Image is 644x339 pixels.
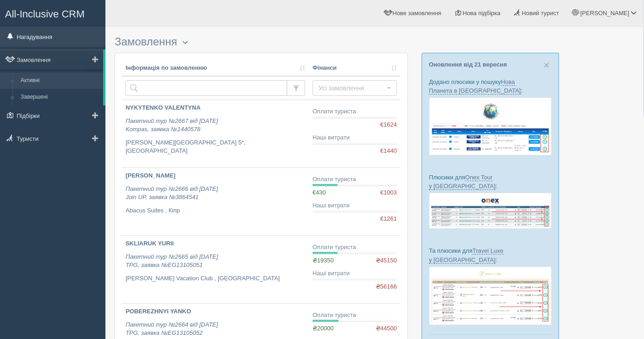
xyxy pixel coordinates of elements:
p: Abacus Suites , Кіпр [126,206,305,215]
a: All-Inclusive CRM [0,0,105,26]
img: new-planet-%D0%BF%D1%96%D0%B4%D0%B1%D1%96%D1%80%D0%BA%D0%B0-%D1%81%D1%80%D0%BC-%D0%B4%D0%BB%D1%8F... [429,97,552,155]
h3: Замовлення [115,36,408,48]
span: ₴19350 [313,257,334,264]
img: onex-tour-proposal-crm-for-travel-agency.png [429,193,552,229]
span: × [544,60,550,70]
a: Фінанси [313,64,397,72]
div: Наші витрати [313,133,397,142]
p: [PERSON_NAME][GEOGRAPHIC_DATA] 5*, [GEOGRAPHIC_DATA] [126,139,305,156]
b: SKLIARUK YURII [126,240,174,247]
div: Оплати туриста [313,311,397,320]
div: Оплати туриста [313,175,397,184]
a: NYKYTENKO VALENTYNA Пакетний тур №2667 від [DATE]Kompas, заявка №1440578 [PERSON_NAME][GEOGRAPHIC... [122,100,309,167]
button: Усі замовлення [313,80,397,96]
span: [PERSON_NAME] [580,10,629,17]
i: Пакетний тур №2666 від [DATE] Join UP, заявка №3864541 [126,185,218,201]
div: Наші витрати [313,269,397,278]
i: Пакетний тур №2665 від [DATE] TPG, заявка №EG13105051 [126,253,218,269]
a: Завершені [17,89,103,106]
b: POBEREZHNYI YANKO [126,308,191,315]
a: SKLIARUK YURII Пакетний тур №2665 від [DATE]TPG, заявка №EG13105051 [PERSON_NAME] Vacation Club ,... [122,236,309,303]
span: Усі замовлення [319,83,385,93]
span: €1003 [380,189,397,197]
button: Close [544,60,550,70]
span: Новий турист [522,10,559,17]
b: [PERSON_NAME] [126,172,176,179]
p: Додано плюсики у пошуку : [429,78,552,95]
a: Активні [17,72,103,89]
p: Та плюсики для : [429,246,552,264]
i: Пакетний тур №2667 від [DATE] Kompas, заявка №1440578 [126,117,218,133]
a: Оновлення від 21 вересня [429,61,507,68]
input: Пошук за номером замовлення, ПІБ або паспортом туриста [126,80,287,96]
span: ₴56166 [376,283,397,291]
span: €1440 [380,147,397,156]
img: travel-luxe-%D0%BF%D0%BE%D0%B4%D0%B1%D0%BE%D1%80%D0%BA%D0%B0-%D1%81%D1%80%D0%BC-%D0%B4%D0%BB%D1%8... [429,267,552,326]
span: Нова підбірка [463,10,501,17]
div: Оплати туриста [313,243,397,252]
div: Наші витрати [313,201,397,210]
span: €430 [313,189,326,196]
span: All-Inclusive CRM [5,8,85,20]
span: €1261 [380,215,397,223]
div: Оплати туриста [313,107,397,116]
p: [PERSON_NAME] Vacation Club , [GEOGRAPHIC_DATA] [126,274,305,283]
span: ₴44500 [376,324,397,333]
a: [PERSON_NAME] Пакетний тур №2666 від [DATE]Join UP, заявка №3864541 Abacus Suites , Кіпр [122,168,309,235]
i: Пакетний тур №2664 від [DATE] TPG, заявка №EG13105052 [126,321,218,337]
a: Travel Luxe у [GEOGRAPHIC_DATA] [429,247,504,263]
span: Нове замовлення [393,10,441,17]
span: ₴20000 [313,325,334,332]
p: Плюсики для : [429,173,552,190]
b: NYKYTENKO VALENTYNA [126,104,201,111]
a: Інформація по замовленню [126,64,305,72]
span: €1624 [380,121,397,129]
span: ₴45150 [376,256,397,265]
